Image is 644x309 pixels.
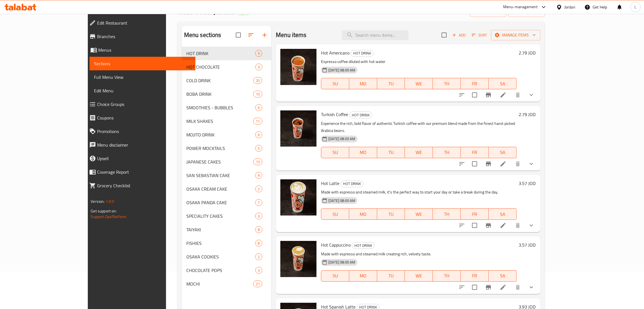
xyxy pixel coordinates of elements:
[407,148,431,156] span: WE
[491,210,514,218] span: SA
[186,131,255,138] div: MOJITO DRINK
[254,78,262,83] span: 20
[186,172,255,179] div: SAN SEBASTIAN CAKE
[433,270,461,282] button: TH
[256,186,262,192] span: 2
[461,147,489,158] button: FR
[254,159,262,165] span: 13
[513,8,540,15] span: export
[500,284,507,291] a: Edit menu item
[435,148,459,156] span: TH
[324,210,347,218] span: SU
[256,105,262,110] span: 6
[182,250,271,264] div: OSAKA COOKIES2
[351,50,374,57] div: HOT DRINK
[321,189,516,196] p: Made with espresso and steamed milk, it's the perfect way to start your day or take a break durin...
[489,147,517,158] button: SA
[482,88,495,102] button: Branch-specific-item
[253,91,262,97] div: items
[186,118,253,125] span: MILK SHAKES
[186,213,255,219] span: SPECIALITY CAKES
[450,31,468,40] span: Add item
[256,200,262,205] span: 7
[321,179,339,188] span: Hot Latte
[256,268,262,273] span: 3
[253,280,262,287] div: items
[503,4,538,10] div: Menu-management
[455,88,469,102] button: sort-choices
[182,236,271,250] div: FISHIES8
[280,179,316,216] img: Hot Latte
[326,260,357,265] span: [DATE] 08:00 AM
[407,272,431,280] span: WE
[321,120,516,134] p: Experience the rich, bold flavor of authentic Turkish coffee with our premium blend made from the...
[352,210,375,218] span: MO
[255,104,262,111] div: items
[186,186,255,192] span: OSAKA CREAM CAKE
[255,186,262,192] div: items
[182,47,271,60] div: HOT DRINK9
[186,77,253,84] div: COLD DRINK
[97,19,191,26] span: Edit Restaurant
[379,210,403,218] span: TU
[405,78,433,89] button: WE
[435,80,459,88] span: TH
[433,208,461,220] button: TH
[461,208,489,220] button: FR
[511,88,525,102] button: delete
[405,147,433,158] button: WE
[321,270,349,282] button: SU
[186,253,255,260] span: OSAKA COOKIES
[91,198,104,205] span: Version:
[186,280,253,287] span: MOCHI
[89,70,195,84] a: Full Menu View
[255,213,262,219] div: items
[97,182,191,189] span: Grocery Checklist
[405,208,433,220] button: WE
[256,214,262,219] span: 3
[407,80,431,88] span: WE
[500,160,507,167] a: Edit menu item
[495,32,536,39] span: Manage items
[461,78,489,89] button: FR
[519,241,536,249] h6: 3.57 JOD
[182,74,271,87] div: COLD DRINK20
[85,43,195,57] a: Menus
[85,165,195,179] a: Coverage Report
[276,31,307,39] h2: Menu items
[186,104,255,111] span: SMOOTHIES - BUBBLES
[377,78,405,89] button: TU
[253,158,262,165] div: items
[186,199,255,206] div: OSAKA PANDA CAKE
[256,227,262,232] span: 8
[469,158,481,170] span: Select to update
[472,32,487,38] span: Sort
[255,253,262,260] div: items
[634,4,636,10] span: L
[377,147,405,158] button: TU
[94,60,191,67] span: Sections
[186,226,255,233] span: TAIYAKI
[349,112,372,118] div: HOT DRINK
[182,277,271,291] div: MOCHI21
[455,157,469,171] button: sort-choices
[182,209,271,223] div: SPECIALITY CAKES3
[256,51,262,56] span: 9
[182,264,271,277] div: CHOCOLATE POPS3
[469,281,481,293] span: Select to update
[321,147,349,158] button: SU
[186,158,253,165] div: JAPANESE CAKES
[255,145,262,152] div: items
[528,222,535,229] svg: Show Choices
[256,64,262,70] span: 3
[85,30,195,43] a: Branches
[321,58,516,65] p: Espresso coffee diluted with hot water
[324,148,347,156] span: SU
[352,272,375,280] span: MO
[379,148,403,156] span: TU
[280,110,316,147] img: Turkish Coffee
